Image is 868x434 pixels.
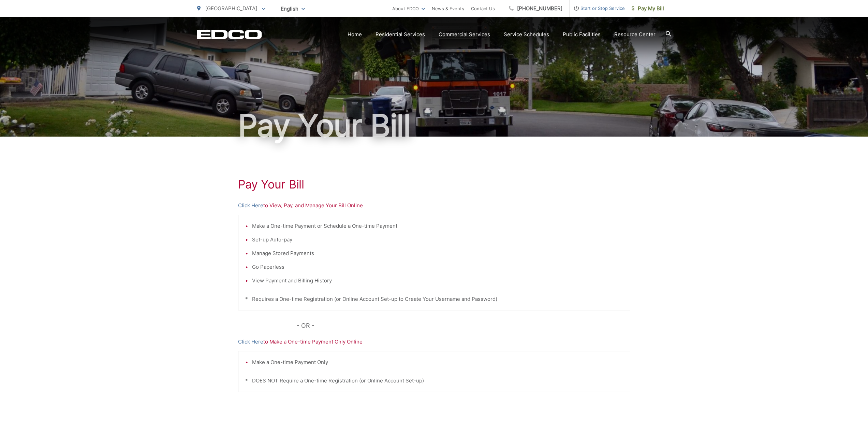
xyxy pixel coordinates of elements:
[252,263,623,271] li: Go Paperless
[205,5,257,12] span: [GEOGRAPHIC_DATA]
[245,377,623,385] p: * DOES NOT Require a One-time Registration (or Online Account Set-up)
[252,236,623,244] li: Set-up Auto-pay
[471,4,495,13] a: Contact Us
[252,222,623,230] li: Make a One-time Payment or Schedule a One-time Payment
[432,4,464,13] a: News & Events
[252,249,623,257] li: Manage Stored Payments
[245,295,623,303] p: * Requires a One-time Registration (or Online Account Set-up to Create Your Username and Password)
[276,3,310,15] span: English
[563,30,601,39] a: Public Facilities
[376,30,425,39] a: Residential Services
[392,4,425,13] a: About EDCO
[632,4,664,13] span: Pay My Bill
[238,201,630,210] p: to View, Pay, and Manage Your Bill Online
[614,30,656,39] a: Resource Center
[197,30,262,39] a: EDCD logo. Return to the homepage.
[252,358,623,366] li: Make a One-time Payment Only
[238,338,263,346] a: Click Here
[439,30,490,39] a: Commercial Services
[197,109,671,143] h1: Pay Your Bill
[238,201,263,210] a: Click Here
[238,338,630,346] p: to Make a One-time Payment Only Online
[348,30,362,39] a: Home
[252,277,623,285] li: View Payment and Billing History
[238,178,630,191] h1: Pay Your Bill
[504,30,549,39] a: Service Schedules
[297,321,630,331] p: - OR -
